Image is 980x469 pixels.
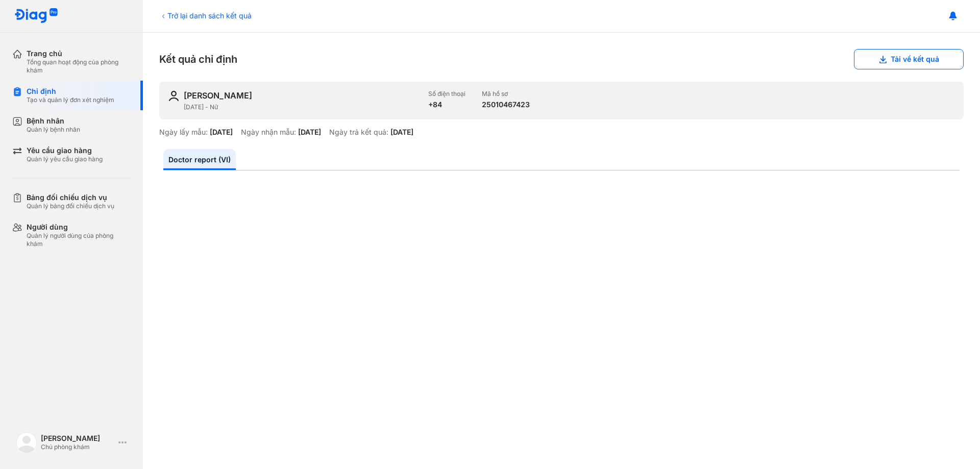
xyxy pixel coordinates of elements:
[27,49,131,58] div: Trang chủ
[390,128,413,137] div: [DATE]
[41,434,114,443] div: [PERSON_NAME]
[159,10,252,21] div: Trở lại danh sách kết quả
[241,128,296,137] div: Ngày nhận mẫu:
[27,58,131,75] div: Tổng quan hoạt động của phòng khám
[27,223,131,232] div: Người dùng
[167,90,180,102] img: user-icon
[27,96,114,104] div: Tạo và quản lý đơn xét nghiệm
[41,443,114,451] div: Chủ phòng khám
[27,193,114,202] div: Bảng đối chiếu dịch vụ
[16,432,37,453] img: logo
[184,90,252,101] div: [PERSON_NAME]
[27,202,114,210] div: Quản lý bảng đối chiếu dịch vụ
[428,100,465,109] div: +84
[27,155,103,163] div: Quản lý yêu cầu giao hàng
[159,49,964,69] div: Kết quả chỉ định
[159,128,208,137] div: Ngày lấy mẫu:
[482,90,530,98] div: Mã hồ sơ
[27,146,103,155] div: Yêu cầu giao hàng
[210,128,233,137] div: [DATE]
[854,49,964,69] button: Tải về kết quả
[14,8,58,24] img: logo
[298,128,321,137] div: [DATE]
[329,128,388,137] div: Ngày trả kết quả:
[27,116,80,126] div: Bệnh nhân
[163,149,236,170] a: Doctor report (VI)
[184,103,420,111] div: [DATE] - Nữ
[428,90,465,98] div: Số điện thoại
[27,87,114,96] div: Chỉ định
[482,100,530,109] div: 25010467423
[27,232,131,248] div: Quản lý người dùng của phòng khám
[27,126,80,134] div: Quản lý bệnh nhân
